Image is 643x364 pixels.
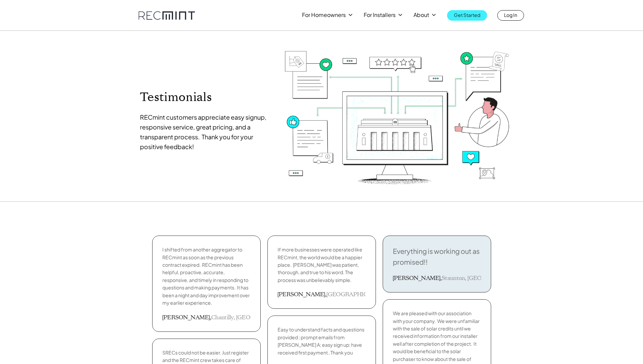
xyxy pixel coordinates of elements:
[162,314,210,322] h3: [PERSON_NAME]
[414,10,429,20] p: About
[393,274,440,282] h3: [PERSON_NAME]
[140,113,267,150] span: RECmint customers appreciate easy signup, responsive service, great pricing, and a transparent pr...
[393,246,481,267] p: Everything is working out as promised!!
[447,10,487,21] a: Get Started
[210,314,211,322] h3: ,
[504,10,517,20] p: Log In
[454,10,480,20] p: Get Started
[325,290,326,299] h3: ,
[440,274,442,282] h3: ,
[278,326,366,356] p: Easy to understand facts and questions provided ; prompt emails from [PERSON_NAME] A; easy sign u...
[326,290,449,299] p: [GEOGRAPHIC_DATA], [GEOGRAPHIC_DATA]
[140,89,273,105] p: Testimonials
[278,290,325,299] h3: [PERSON_NAME]
[278,246,366,284] p: If more businesses were operated like RECmint, the world would be a happier place. [PERSON_NAME] ...
[497,10,524,21] a: Log In
[162,246,250,306] p: I shifted from another aggregator to RECmint as soon as the previous contract expired. RECmint ha...
[302,10,346,20] p: For Homeowners
[211,314,296,322] p: Chantilly, [GEOGRAPHIC_DATA]
[364,10,396,20] p: For Installers
[442,274,527,282] p: Staunton, [GEOGRAPHIC_DATA]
